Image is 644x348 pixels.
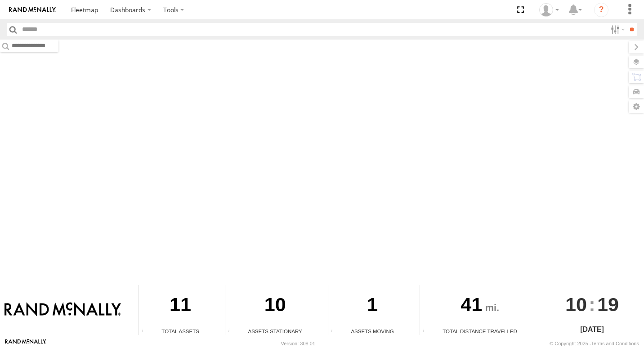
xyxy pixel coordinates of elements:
[225,285,325,327] div: 10
[328,327,416,335] div: Assets Moving
[550,341,639,346] div: © Copyright 2025 -
[139,328,152,335] div: Total number of Enabled Assets
[281,341,315,346] div: Version: 308.01
[4,302,121,317] img: Rand McNally
[328,285,416,327] div: 1
[543,324,641,335] div: [DATE]
[629,100,644,113] label: Map Settings
[591,341,639,346] a: Terms and Conditions
[420,327,540,335] div: Total Distance Travelled
[543,285,641,324] div: :
[607,23,626,36] label: Search Filter Options
[139,285,222,327] div: 11
[536,3,562,17] div: Valeo Dash
[9,7,56,13] img: rand-logo.svg
[420,328,434,335] div: Total distance travelled by all assets within specified date range and applied filters
[225,327,325,335] div: Assets Stationary
[328,328,342,335] div: Total number of assets current in transit.
[597,285,619,324] span: 19
[5,339,46,348] a: Visit our Website
[420,285,540,327] div: 41
[225,328,239,335] div: Total number of assets current stationary.
[565,285,587,324] span: 10
[594,3,608,17] i: ?
[139,327,222,335] div: Total Assets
